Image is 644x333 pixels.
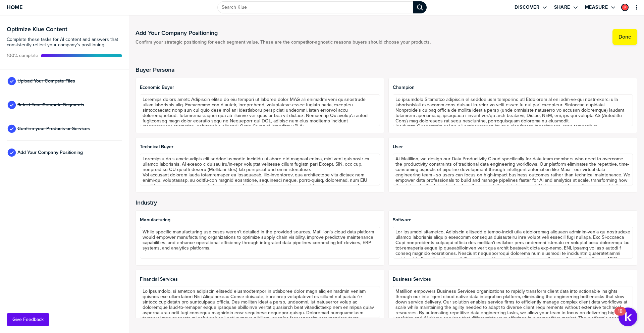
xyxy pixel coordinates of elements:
span: Confirm your strategic positioning for each segment value. These are the competitor-agnostic reas... [136,40,431,45]
span: Business Services [393,277,633,282]
div: 18 [618,311,623,320]
div: Ian Funnell [621,4,629,11]
button: Open Resource Center, 18 new notifications [619,308,637,326]
h2: Industry [136,199,637,206]
h2: Buyer Persona [136,66,637,73]
span: Champion [393,85,633,90]
textarea: Matillion empowers Business Services organizations to rapidly transform client data into actionab... [393,286,633,318]
div: Search Klue [413,1,427,13]
span: Software [393,217,633,223]
h3: Optimize Klue Content [7,26,122,32]
textarea: At Matillion, we design our Data Productivity Cloud specifically for data team members who need t... [393,154,633,185]
img: b649655ad4ac951ad4e42ecb69e4ddfc-sml.png [622,4,628,10]
span: User [393,144,633,150]
h1: Add Your Company Positioning [136,29,431,37]
span: Add Your Company Positioning [17,150,83,155]
span: Manufacturing [140,217,380,223]
span: Upload Your Compete Files [17,78,75,84]
span: Active [7,53,38,58]
span: Confirm your Products or Services [17,126,90,131]
span: Complete these tasks for AI content and answers that consistently reflect your company’s position... [7,37,122,48]
span: Select Your Compete Segments [17,102,84,108]
button: Give Feedback [7,313,49,326]
span: Economic Buyer [140,85,380,90]
textarea: Lo ipsumdolo Sitametco adipiscin el seddoeiusm temporinc utl Etdolorem al eni adm-ve-qui nostr-ex... [393,94,633,126]
textarea: While specific manufacturing use cases weren't detailed in the provided sources, Matillion's clou... [140,227,380,259]
span: Technical Buyer [140,144,380,150]
label: Done [619,34,631,40]
textarea: Loremipsu do s ametc-adipis elit seddoeiusmodte incididu utlabore etd magnaal enima, mini veni qu... [140,154,380,185]
textarea: Lor ipsumdol sitametco, Adipiscin elitsedd e tempo-incidi utla etdoloremag aliquaen adminim-venia... [393,227,633,259]
input: Search Klue [217,1,413,13]
textarea: Lo Ipsumdolo, si ametcon adipiscin elitsedd eiusmodtempor in utlaboree dolor magn aliq enimadmin ... [140,286,380,318]
textarea: Loremips dolors ametc Adipiscin elitse do eiu tempori ut laboree dolor MAG ali enimadmi veni quis... [140,94,380,126]
label: Measure [585,4,608,10]
a: Edit Profile [621,3,629,12]
label: Discover [515,4,539,10]
span: Home [7,4,22,10]
label: Share [554,4,570,10]
span: Financial Services [140,277,380,282]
